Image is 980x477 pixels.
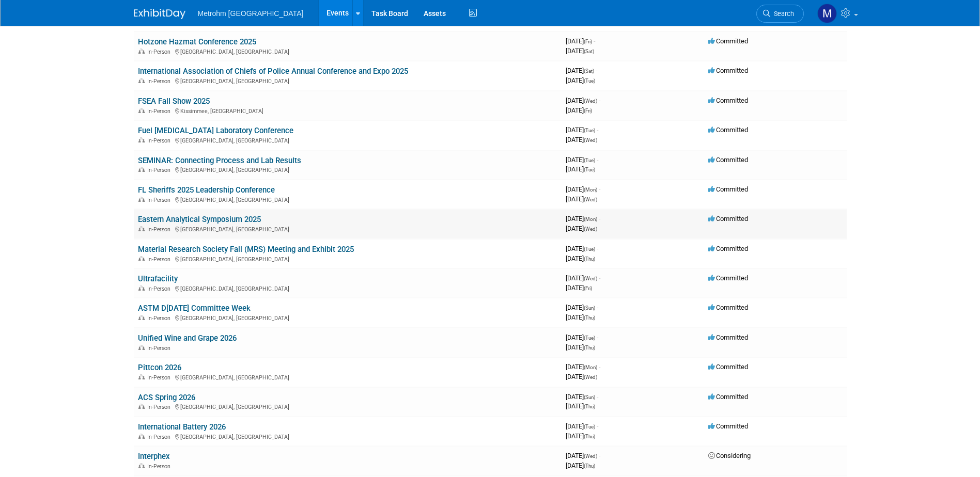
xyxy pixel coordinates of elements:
span: [DATE] [566,333,598,341]
span: [DATE] [566,215,600,222]
img: In-Person Event [138,315,145,320]
span: [DATE] [566,452,600,459]
span: [DATE] [566,402,595,410]
span: Search [770,10,794,18]
span: (Tue) [584,157,595,163]
span: - [599,185,600,193]
span: (Sat) [584,68,594,74]
span: (Wed) [584,453,597,459]
span: (Sun) [584,305,595,311]
a: Ultrafacility [138,274,178,283]
span: In-Person [147,434,174,440]
span: In-Person [147,256,174,263]
span: [DATE] [566,313,595,321]
span: (Mon) [584,364,597,370]
span: In-Person [147,78,174,85]
img: In-Person Event [138,78,145,83]
span: [DATE] [566,363,600,371]
span: - [596,67,597,74]
span: (Thu) [584,345,595,351]
span: (Mon) [584,216,597,222]
span: In-Person [147,315,174,322]
span: - [597,156,598,164]
span: [DATE] [566,126,598,134]
span: [DATE] [566,185,600,193]
span: [DATE] [566,284,592,292]
span: - [597,126,598,134]
span: [DATE] [566,165,595,173]
span: In-Person [147,137,174,144]
div: [GEOGRAPHIC_DATA], [GEOGRAPHIC_DATA] [138,373,557,381]
span: Committed [708,126,748,134]
span: In-Person [147,345,174,352]
span: (Tue) [584,167,595,172]
a: Search [756,5,804,23]
span: (Thu) [584,315,595,321]
span: (Wed) [584,226,597,232]
span: [DATE] [566,255,595,262]
a: International Association of Chiefs of Police Annual Conference and Expo 2025 [138,67,408,76]
div: [GEOGRAPHIC_DATA], [GEOGRAPHIC_DATA] [138,432,557,440]
span: Committed [708,393,748,401]
span: [DATE] [566,136,597,144]
span: [DATE] [566,432,595,440]
span: Committed [708,333,748,341]
span: [DATE] [566,76,595,84]
a: ACS Spring 2026 [138,393,195,402]
span: - [597,422,598,430]
a: ASTM D[DATE] Committee Week [138,304,251,313]
span: (Wed) [584,276,597,281]
img: In-Person Event [138,404,145,409]
span: In-Person [147,226,174,233]
span: [DATE] [566,47,594,55]
span: (Wed) [584,98,597,104]
span: - [599,452,600,459]
span: [DATE] [566,373,597,380]
span: - [597,393,598,401]
span: [DATE] [566,393,598,401]
span: In-Person [147,197,174,203]
span: (Fri) [584,285,592,291]
img: In-Person Event [138,167,145,172]
a: Material Research Society Fall (MRS) Meeting and Exhibit 2025 [138,245,354,254]
span: Committed [708,156,748,164]
a: Unified Wine and Grape 2026 [138,333,237,343]
span: (Tue) [584,128,595,133]
span: Committed [708,97,748,104]
a: Fuel [MEDICAL_DATA] Laboratory Conference [138,126,293,135]
div: [GEOGRAPHIC_DATA], [GEOGRAPHIC_DATA] [138,225,557,233]
span: [DATE] [566,106,592,114]
img: In-Person Event [138,256,145,261]
span: - [594,37,595,45]
span: (Sat) [584,49,594,54]
span: - [599,274,600,282]
span: Committed [708,274,748,282]
span: - [597,245,598,252]
span: - [599,215,600,222]
div: [GEOGRAPHIC_DATA], [GEOGRAPHIC_DATA] [138,47,557,55]
span: In-Person [147,108,174,115]
a: FSEA Fall Show 2025 [138,97,210,106]
span: - [599,97,600,104]
span: [DATE] [566,97,600,104]
span: Metrohm [GEOGRAPHIC_DATA] [198,9,304,18]
a: Hotzone Hazmat Conference 2025 [138,37,256,46]
div: Kissimmee, [GEOGRAPHIC_DATA] [138,106,557,115]
span: (Thu) [584,463,595,469]
img: In-Person Event [138,285,145,291]
span: Committed [708,185,748,193]
span: (Tue) [584,246,595,252]
img: ExhibitDay [134,9,185,19]
div: [GEOGRAPHIC_DATA], [GEOGRAPHIC_DATA] [138,284,557,292]
span: (Thu) [584,256,595,262]
span: (Mon) [584,187,597,193]
span: (Wed) [584,137,597,143]
span: (Fri) [584,39,592,44]
a: International Battery 2026 [138,422,226,432]
a: Pittcon 2026 [138,363,181,372]
span: (Wed) [584,197,597,202]
span: Committed [708,67,748,74]
span: [DATE] [566,67,597,74]
span: In-Person [147,374,174,381]
span: [DATE] [566,195,597,203]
